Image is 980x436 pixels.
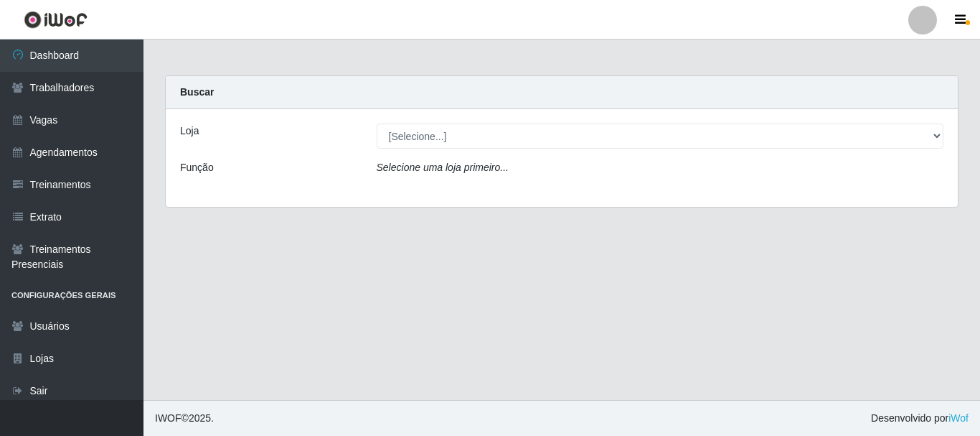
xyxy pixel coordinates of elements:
img: CoreUI Logo [24,11,88,29]
label: Função [180,160,214,175]
label: Loja [180,124,199,139]
span: © 2025 . [155,411,214,426]
i: Selecione uma loja primeiro... [377,162,509,173]
span: IWOF [155,412,182,424]
span: Desenvolvido por [871,411,969,426]
strong: Buscar [180,86,214,98]
a: iWof [948,412,969,424]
